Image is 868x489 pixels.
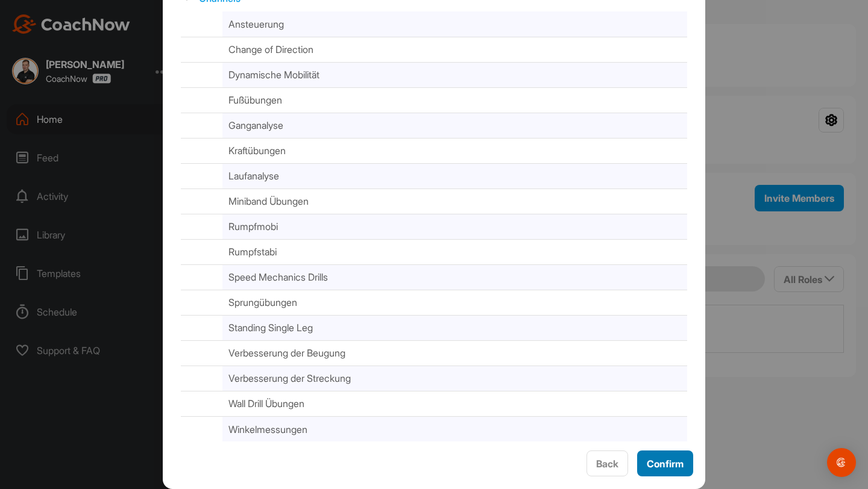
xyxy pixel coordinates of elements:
td: Rumpfstabi [222,239,687,264]
td: Verbesserung der Streckung [222,366,687,391]
td: Wall Drill Übungen [222,391,687,416]
span: Confirm [647,458,684,470]
div: Open Intercom Messenger [827,448,856,477]
td: Change of Direction [222,37,687,62]
span: Back [596,458,618,470]
td: Miniband Übungen [222,188,687,214]
td: Winkelmessungen [222,416,687,441]
td: Ganganalyse [222,113,687,138]
td: Ansteuerung [222,11,687,37]
td: Kraftübungen [222,138,687,163]
button: Back [587,450,628,476]
td: Sprungübungen [222,290,687,315]
td: Speed Mechanics Drills [222,264,687,290]
td: Rumpfmobi [222,214,687,239]
td: Dynamische Mobilität [222,62,687,87]
td: Laufanalyse [222,163,687,188]
td: Verbesserung der Beugung [222,340,687,366]
td: Standing Single Leg [222,315,687,340]
td: Fußübungen [222,87,687,113]
button: Confirm [637,450,693,476]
